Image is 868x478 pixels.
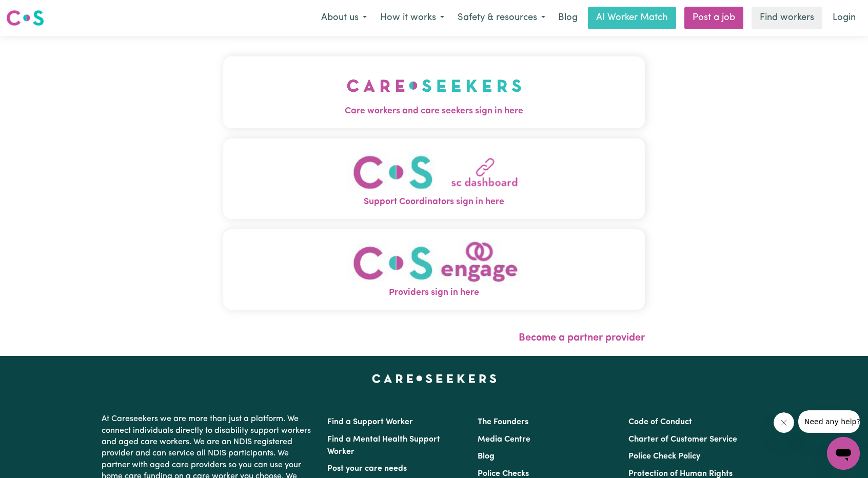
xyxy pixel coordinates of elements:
[223,195,645,209] span: Support Coordinators sign in here
[478,470,529,478] a: Police Checks
[6,6,44,30] a: Careseekers logo
[827,437,860,470] iframe: Button to launch messaging window
[798,410,860,433] iframe: Message from company
[6,9,44,27] img: Careseekers logo
[684,7,743,29] a: Post a job
[372,374,497,383] a: Careseekers home page
[752,7,822,29] a: Find workers
[519,333,645,343] a: Become a partner provider
[451,7,552,29] button: Safety & resources
[327,418,413,426] a: Find a Support Worker
[628,470,733,478] a: Protection of Human Rights
[223,138,645,219] button: Support Coordinators sign in here
[327,435,440,456] a: Find a Mental Health Support Worker
[223,229,645,310] button: Providers sign in here
[588,7,676,29] a: AI Worker Match
[6,7,62,15] span: Need any help?
[628,435,737,444] a: Charter of Customer Service
[628,418,692,426] a: Code of Conduct
[223,286,645,300] span: Providers sign in here
[478,418,528,426] a: The Founders
[327,465,407,473] a: Post your care needs
[223,56,645,128] button: Care workers and care seekers sign in here
[478,452,495,461] a: Blog
[478,435,530,444] a: Media Centre
[826,7,862,29] a: Login
[628,452,700,461] a: Police Check Policy
[552,7,584,29] a: Blog
[373,7,451,29] button: How it works
[774,412,794,433] iframe: Close message
[314,7,373,29] button: About us
[223,105,645,118] span: Care workers and care seekers sign in here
